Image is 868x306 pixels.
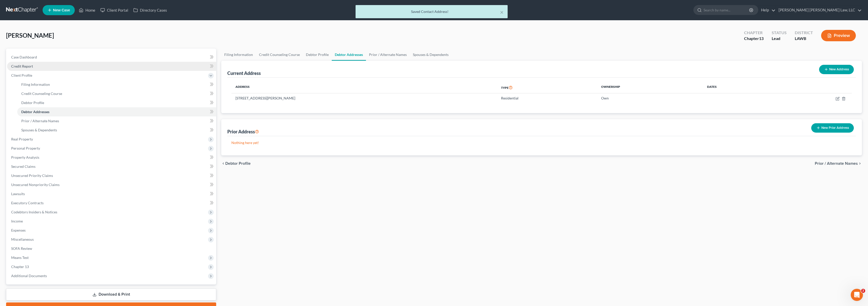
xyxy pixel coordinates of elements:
a: Filing Information [221,49,256,61]
button: New Prior Address [811,123,854,133]
button: Prior / Alternate Names chevron_right [815,161,862,166]
span: Executory Contracts [11,201,44,205]
iframe: Intercom live chat [851,289,863,301]
a: Credit Report [7,62,216,71]
span: Means Test [11,255,29,260]
button: × [500,9,504,15]
a: Prior / Alternate Names [17,116,216,126]
span: 13 [759,36,764,41]
th: Address [231,82,497,93]
a: Executory Contracts [7,198,216,208]
span: Unsecured Nonpriority Claims [11,182,60,187]
span: Income [11,219,23,223]
span: Lawsuits [11,192,25,196]
a: Secured Claims [7,162,216,171]
th: Type [497,82,597,93]
button: New Address [819,65,854,74]
a: Credit Counseling Course [17,89,216,98]
a: Property Analysis [7,153,216,162]
span: Expenses [11,228,26,232]
a: Unsecured Nonpriority Claims [7,180,216,189]
span: [PERSON_NAME] [6,32,54,39]
span: Unsecured Priority Claims [11,173,53,178]
a: Filing Information [17,80,216,89]
td: [STREET_ADDRESS][PERSON_NAME] [231,93,497,103]
span: Personal Property [11,146,40,150]
span: SOFA Review [11,246,32,251]
span: Debtor Profile [225,161,251,166]
a: Prior / Alternate Names [366,49,410,61]
div: Current Address [227,70,261,76]
div: District [795,30,813,36]
span: Codebtors Insiders & Notices [11,210,57,214]
span: Chapter 13 [11,264,29,269]
a: Unsecured Priority Claims [7,171,216,180]
span: Client Profile [11,73,32,77]
span: Credit Report [11,64,33,68]
td: Own [597,93,703,103]
a: Download & Print [6,289,216,300]
div: LAWB [795,36,813,42]
button: chevron_left Debtor Profile [221,161,251,166]
span: Case Dashboard [11,55,37,59]
div: Chapter [744,30,764,36]
span: 2 [861,289,865,293]
button: Preview [821,30,856,41]
span: Prior / Alternate Names [21,119,59,123]
div: Status [772,30,787,36]
i: chevron_right [858,161,862,166]
span: Debtor Profile [21,100,44,105]
a: Lawsuits [7,189,216,198]
div: Chapter [744,36,764,42]
a: Debtor Profile [17,98,216,107]
th: Ownership [597,82,703,93]
span: Secured Claims [11,164,35,169]
span: Credit Counseling Course [21,91,62,96]
a: Spouses & Dependents [410,49,452,61]
span: Property Analysis [11,155,39,159]
p: Nothing here yet! [231,140,852,145]
a: SOFA Review [7,244,216,253]
a: Debtor Addresses [17,107,216,116]
span: Spouses & Dependents [21,128,57,132]
a: Case Dashboard [7,53,216,62]
td: Residential [497,93,597,103]
span: Additional Documents [11,274,47,278]
span: Real Property [11,137,33,141]
div: Lead [772,36,787,42]
a: Credit Counseling Course [256,49,303,61]
i: chevron_left [221,161,225,166]
div: Prior Address [227,129,259,135]
span: Debtor Addresses [21,110,49,114]
a: Debtor Addresses [332,49,366,61]
a: Debtor Profile [303,49,332,61]
th: Dates [703,82,772,93]
span: Filing Information [21,82,50,87]
a: Spouses & Dependents [17,126,216,135]
span: Prior / Alternate Names [815,161,858,166]
span: Miscellaneous [11,237,34,241]
div: Saved Contact Address! [360,9,504,14]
